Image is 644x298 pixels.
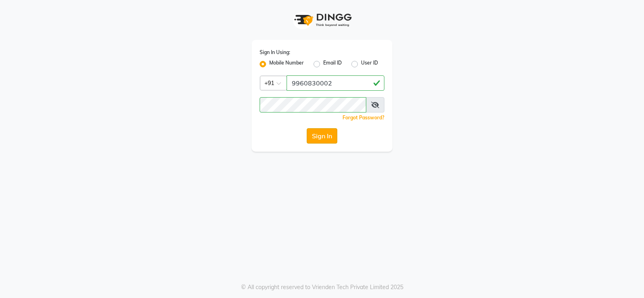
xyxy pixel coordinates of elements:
button: Sign In [307,128,337,144]
label: User ID [361,59,378,69]
label: Mobile Number [269,59,304,69]
label: Email ID [323,59,342,69]
input: Username [260,97,366,113]
label: Sign In Using: [260,49,290,56]
img: logo1.svg [290,8,354,32]
a: Forgot Password? [343,115,384,121]
input: Username [287,75,384,91]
